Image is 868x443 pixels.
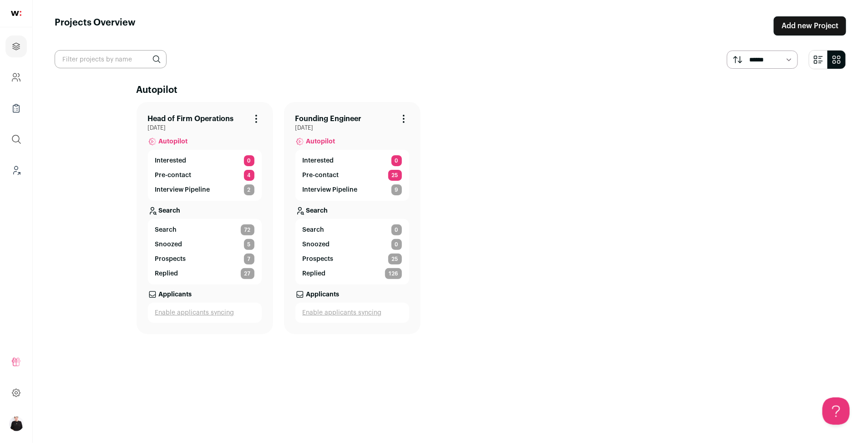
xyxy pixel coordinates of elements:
a: Replied 126 [303,268,402,279]
a: Head of Firm Operations [148,113,234,124]
p: Search [159,206,181,215]
a: Projects [5,36,27,57]
span: 27 [241,268,254,279]
p: Snoozed [303,240,330,249]
a: Applicants [148,285,262,303]
img: 9240684-medium_jpg [9,417,24,431]
iframe: Toggle Customer Support [822,397,850,425]
span: Search [155,225,177,234]
p: Applicants [159,290,192,299]
p: Replied [155,269,178,278]
span: 25 [388,170,402,181]
span: 5 [244,239,254,250]
a: Search [295,201,409,219]
a: Add new Project [774,16,846,36]
span: Autopilot [159,137,188,146]
p: Search [306,206,328,215]
a: Interested 0 [155,155,254,166]
span: 0 [391,155,402,166]
a: Interview Pipeline 2 [155,184,254,195]
span: [DATE] [148,124,262,132]
p: Prospects [155,255,186,264]
span: 0 [244,155,254,166]
a: Leads (Backoffice) [5,159,27,181]
a: Company and ATS Settings [5,66,27,88]
span: 7 [244,254,254,265]
p: Applicants [306,290,340,299]
p: Snoozed [155,240,183,249]
a: Enable applicants syncing [303,308,402,317]
p: Prospects [303,255,334,264]
p: Pre-contact [303,171,339,180]
button: Project Actions [398,113,409,124]
a: Interview Pipeline 9 [303,184,402,195]
span: Autopilot [306,137,335,146]
a: Search 72 [155,224,254,235]
span: 4 [244,170,254,181]
input: Filter projects by name [55,50,167,68]
a: Snoozed 5 [155,239,254,250]
span: [DATE] [295,124,409,132]
a: Pre-contact 4 [155,170,254,181]
span: 2 [244,184,254,195]
h2: Autopilot [137,84,765,97]
a: Applicants [295,285,409,303]
a: Search [148,201,262,219]
p: Interested [155,156,187,165]
a: Replied 27 [155,268,254,279]
span: 25 [388,254,402,265]
span: 9 [391,184,402,195]
a: Enable applicants syncing [155,308,254,317]
span: Search [303,225,325,234]
p: Interested [303,156,334,165]
a: Autopilot [148,132,262,150]
p: Pre-contact [155,171,192,180]
h1: Projects Overview [55,16,136,36]
p: Replied [303,269,326,278]
button: Project Actions [251,113,262,124]
span: 72 [241,224,254,235]
span: 126 [385,268,402,279]
button: Open dropdown [9,417,24,431]
a: Search 0 [303,224,402,235]
a: Pre-contact 25 [303,170,402,181]
span: 0 [391,239,402,250]
a: Company Lists [5,97,27,119]
p: Interview Pipeline [155,185,210,194]
a: Autopilot [295,132,409,150]
img: wellfound-shorthand-0d5821cbd27db2630d0214b213865d53afaa358527fdda9d0ea32b1df1b89c2c.svg [11,11,21,16]
a: Prospects 7 [155,254,254,265]
span: 0 [391,224,402,235]
a: Interested 0 [303,155,402,166]
a: Founding Engineer [295,113,362,124]
p: Interview Pipeline [303,185,358,194]
a: Prospects 25 [303,254,402,265]
a: Snoozed 0 [303,239,402,250]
